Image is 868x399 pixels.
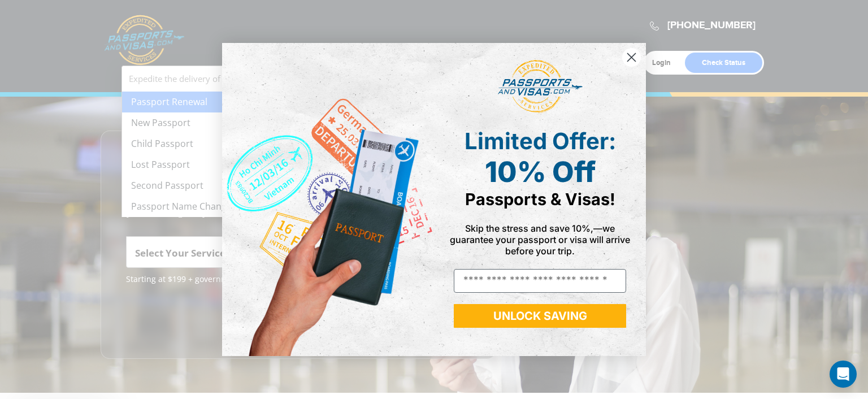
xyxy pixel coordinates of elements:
[465,189,615,209] span: Passports & Visas!
[450,223,630,257] span: Skip the stress and save 10%,—we guarantee your passport or visa will arrive before your trip.
[830,361,857,388] div: Open Intercom Messenger
[465,127,616,155] span: Limited Offer:
[454,304,626,328] button: UNLOCK SAVING
[222,43,434,355] img: de9cda0d-0715-46ca-9a25-073762a91ba7.png
[622,47,641,67] button: Close dialog
[485,155,596,189] span: 10% Off
[498,60,583,113] img: passports and visas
